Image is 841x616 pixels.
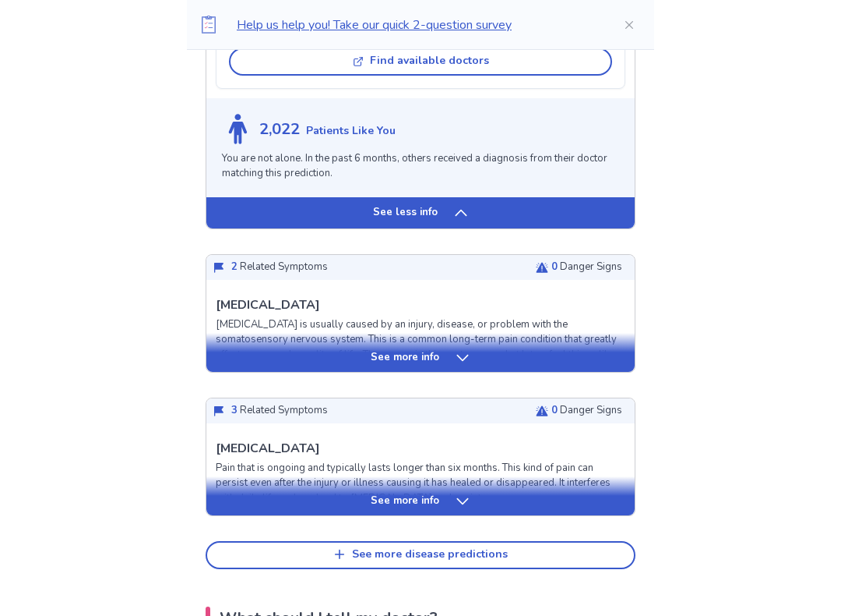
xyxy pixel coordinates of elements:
[206,542,635,570] button: See more disease predictions
[551,404,622,420] p: Danger Signs
[222,152,619,182] p: You are not alone. In the past 6 months, others received a diagnosis from their doctor matching t...
[371,494,439,510] p: See more info
[231,404,238,418] span: 3
[216,440,320,458] p: [MEDICAL_DATA]
[551,404,558,418] span: 0
[216,318,625,470] p: [MEDICAL_DATA] is usually caused by an injury, disease, or problem with the somatosensory nervous...
[231,404,328,420] p: Related Symptoms
[371,351,439,366] p: See more info
[259,119,300,142] p: 2,022
[216,296,320,315] p: [MEDICAL_DATA]
[551,260,622,276] p: Danger Signs
[373,206,438,221] p: See less info
[216,462,625,508] p: Pain that is ongoing and typically lasts longer than six months. This kind of pain can persist ev...
[352,549,508,562] div: See more disease predictions
[231,260,328,276] p: Related Symptoms
[229,48,612,76] button: Find available doctors
[306,123,396,140] p: Patients Like You
[229,42,612,76] a: Find available doctors
[551,260,558,274] span: 0
[237,16,598,34] p: Help us help you! Take our quick 2-question survey
[231,260,238,274] span: 2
